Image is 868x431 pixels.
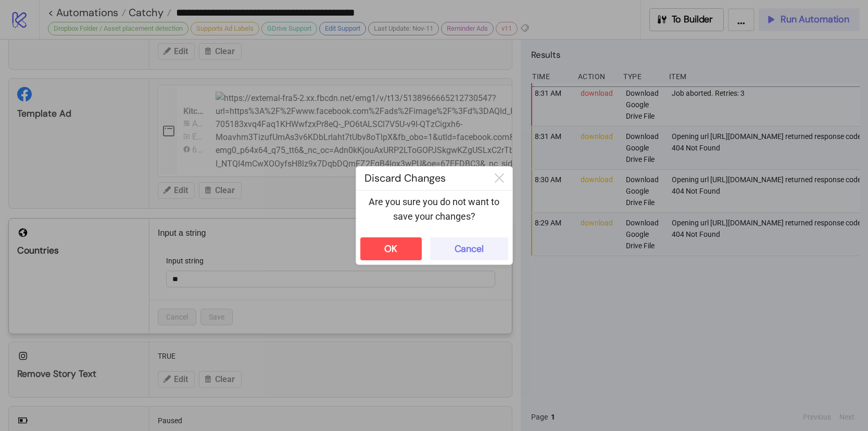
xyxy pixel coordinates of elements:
div: OK [384,243,397,255]
button: Cancel [430,237,508,260]
button: OK [360,237,422,260]
div: Discard Changes [356,167,486,190]
div: Cancel [455,243,484,255]
p: Are you sure you do not want to save your changes? [364,195,504,224]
